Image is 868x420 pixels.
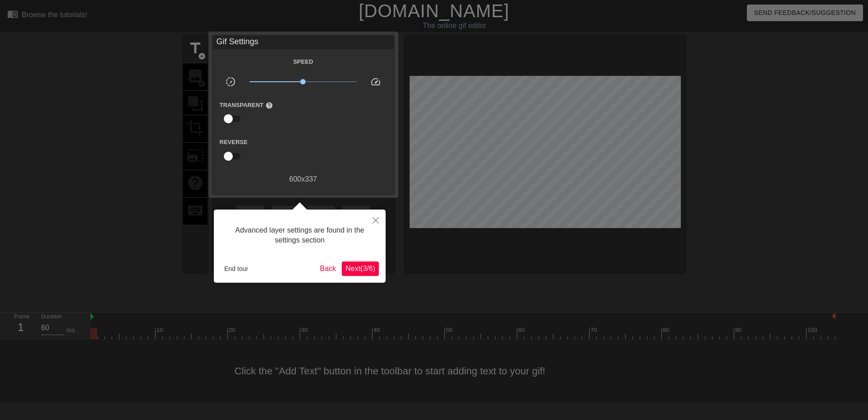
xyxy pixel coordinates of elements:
span: Next ( 3 / 6 ) [345,265,375,272]
button: Back [316,261,340,276]
button: Next [342,261,379,276]
button: Close [366,210,386,230]
div: Advanced layer settings are found in the settings section [221,216,379,255]
button: End tour [221,262,252,275]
